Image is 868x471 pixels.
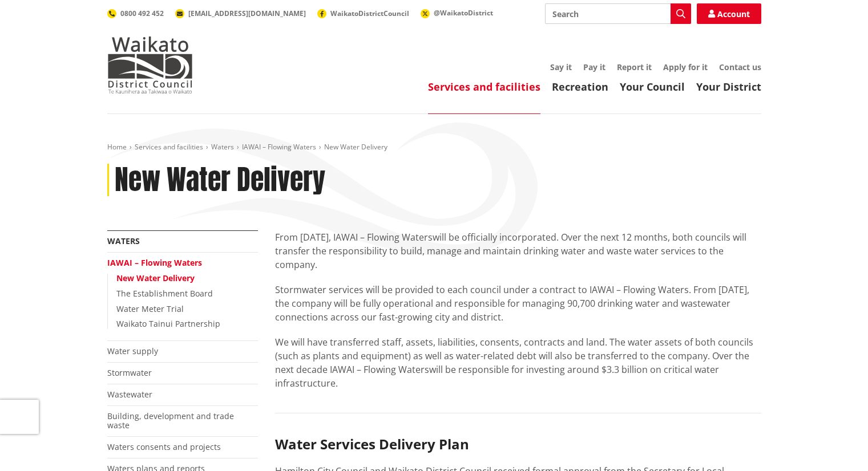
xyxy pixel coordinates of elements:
a: IAWAI – Flowing Waters [242,142,316,152]
a: Wastewater [107,389,152,400]
a: Apply for it [663,62,708,72]
nav: breadcrumb [107,143,761,152]
span: will be officially incorporated. Over the next 12 months, both councils will transfer the respons... [275,231,746,271]
a: Account [697,3,761,24]
span: 0800 492 452 [120,9,164,18]
span: [EMAIL_ADDRESS][DOMAIN_NAME] [188,9,306,18]
strong: Water Services Delivery Plan [275,435,469,453]
span: WaikatoDistrictCouncil [330,9,409,18]
a: Home [107,142,127,152]
a: Your District [696,80,761,94]
a: Pay it [583,62,605,72]
h1: New Water Delivery [115,164,325,197]
a: IAWAI – Flowing Waters [107,257,202,268]
iframe: Messenger Launcher [815,423,857,464]
input: Search input [545,3,691,24]
span: will be responsible for investing around $3.3 billion on critical water infrastructure. [275,363,719,389]
a: Water supply [107,346,158,356]
a: Waters consents and projects [107,441,221,452]
a: Building, development and trade waste [107,411,234,431]
a: The Establishment Board [116,288,213,299]
p: Stormwater services will be provided to each council under a contract to IAWAI – Flowing Waters. ... [275,283,761,324]
a: Services and facilities [428,80,540,94]
a: @WaikatoDistrict [421,8,493,18]
p: We will have transferred staff, assets, liabilities, consents, contracts and land. The water asse... [275,335,761,390]
a: New Water Delivery [116,273,195,283]
img: Waikato District Council - Te Kaunihera aa Takiwaa o Waikato [107,36,193,94]
p: From [DATE], IAWAI – Flowing Waters [275,230,761,271]
a: Say it [550,62,572,72]
span: New Water Delivery [324,142,387,152]
a: WaikatoDistrictCouncil [317,9,409,18]
a: Stormwater [107,367,152,378]
a: 0800 492 452 [107,9,164,18]
a: Recreation [552,80,608,94]
a: Waikato Tainui Partnership [116,318,220,329]
a: Your Council [620,80,685,94]
a: [EMAIL_ADDRESS][DOMAIN_NAME] [175,9,306,18]
a: Report it [617,62,652,72]
a: Services and facilities [135,142,203,152]
a: Water Meter Trial [116,303,184,314]
a: Waters [211,142,234,152]
span: @WaikatoDistrict [434,8,493,18]
a: Waters [107,235,140,246]
a: Contact us [719,62,761,72]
